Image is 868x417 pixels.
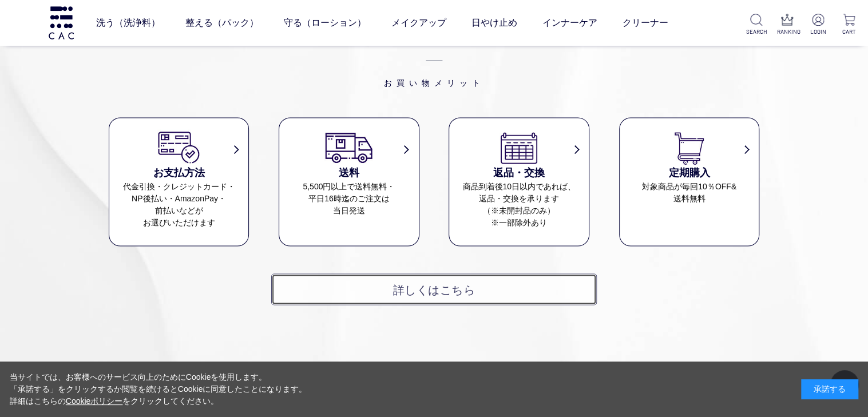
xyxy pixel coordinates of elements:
[777,27,797,36] p: RANKING
[279,129,419,216] a: 送料 5,500円以上で送料無料・平日16時迄のご注文は当日発送
[620,129,759,204] a: 定期購入 対象商品が毎回10％OFF&送料無料
[185,7,259,39] a: 整える（パック）
[449,129,589,228] a: 返品・交換 商品到着後10日以内であれば、返品・交換を承ります（※未開封品のみ）※一部除外あり
[808,14,828,36] a: LOGIN
[47,6,76,39] img: logo
[391,7,446,39] a: メイクアップ
[839,14,859,36] a: CART
[542,7,597,39] a: インナーケア
[746,27,766,36] p: SEARCH
[109,43,760,89] span: お買い物メリット
[839,27,859,36] p: CART
[808,27,828,36] p: LOGIN
[620,180,759,204] dd: 対象商品が毎回10％OFF& 送料無料
[471,7,517,39] a: 日やけ止め
[109,180,249,228] dd: 代金引換・クレジットカード・ NP後払い・AmazonPay・ 前払いなどが お選びいただけます
[109,165,249,180] h3: お支払方法
[801,379,858,399] div: 承諾する
[66,396,123,406] a: Cookieポリシー
[109,129,249,228] a: お支払方法 代金引換・クレジットカード・NP後払い・AmazonPay・前払いなどがお選びいただけます
[96,7,160,39] a: 洗う（洗浄料）
[271,273,597,305] a: 詳しくはこちら
[746,14,766,36] a: SEARCH
[279,180,419,216] dd: 5,500円以上で送料無料・ 平日16時迄のご注文は 当日発送
[623,7,668,39] a: クリーナー
[279,165,419,180] h3: 送料
[449,165,589,180] h3: 返品・交換
[284,7,366,39] a: 守る（ローション）
[620,165,759,180] h3: 定期購入
[10,371,307,407] div: 当サイトでは、お客様へのサービス向上のためにCookieを使用します。 「承諾する」をクリックするか閲覧を続けるとCookieに同意したことになります。 詳細はこちらの をクリックしてください。
[777,14,797,36] a: RANKING
[449,180,589,228] dd: 商品到着後10日以内であれば、 返品・交換を承ります （※未開封品のみ） ※一部除外あり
